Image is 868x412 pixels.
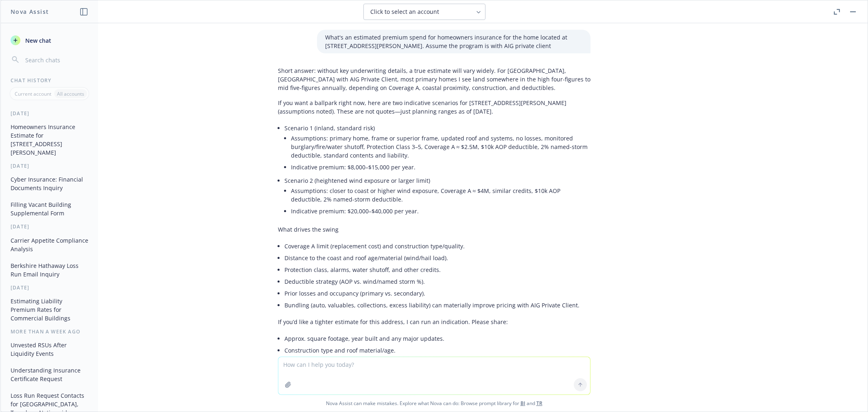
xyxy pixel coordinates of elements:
button: Berkshire Hathaway Loss Run Email Inquiry [7,259,92,281]
a: BI [520,400,525,407]
a: TR [536,400,542,407]
li: Assumptions: primary home, frame or superior frame, updated roof and systems, no losses, monitore... [291,132,590,161]
li: Deductible strategy (AOP vs. wind/named storm %). [284,276,590,287]
li: Indicative premium: $8,000–$15,000 per year. [291,161,590,173]
button: Estimating Liability Premium Rates for Commercial Buildings [7,294,92,325]
div: [DATE] [1,223,98,230]
button: Understanding Insurance Certificate Request [7,364,92,386]
span: New chat [24,36,51,45]
h1: Nova Assist [11,7,49,16]
li: Approx. square footage, year built and any major updates. [284,333,590,344]
button: Filling Vacant Building Supplemental Form [7,198,92,220]
button: Cyber Insurance: Financial Documents Inquiry [7,173,92,195]
span: Nova Assist can make mistakes. Explore what Nova can do: Browse prompt library for and [4,395,864,412]
p: All accounts [57,90,84,97]
li: Bundling (auto, valuables, collections, excess liability) can materially improve pricing with AIG... [284,299,590,311]
p: If you’d like a tighter estimate for this address, I can run an indication. Please share: [278,318,590,326]
p: If you want a ballpark right now, here are two indicative scenarios for [STREET_ADDRESS][PERSON_N... [278,99,590,116]
button: Unvested RSUs After Liquidity Events [7,338,92,360]
p: What drives the swing [278,225,590,234]
button: Homeowners Insurance Estimate for [STREET_ADDRESS][PERSON_NAME] [7,120,92,159]
button: New chat [7,33,92,48]
p: Scenario 1 (inland, standard risk) [284,124,590,132]
div: More than a week ago [1,328,98,335]
li: Assumptions: closer to coast or higher wind exposure, Coverage A ≈ $4M, similar credits, $10k AOP... [291,185,590,205]
p: What's an estimated premium spend for homeowners insurance for the home located at [STREET_ADDRES... [325,33,582,50]
span: Click to select an account [370,8,439,16]
li: Distance to the coast and roof age/material (wind/hail load). [284,252,590,264]
li: Protection class, alarms, water shutoff, and other credits. [284,264,590,276]
li: Construction type and roof material/age. [284,344,590,356]
button: Click to select an account [363,4,485,20]
div: Chat History [1,77,98,84]
div: [DATE] [1,110,98,117]
p: Scenario 2 (heightened wind exposure or larger limit) [284,176,590,185]
div: [DATE] [1,284,98,291]
li: Indicative premium: $20,000–$40,000 per year. [291,205,590,217]
p: Short answer: without key underwriting details, a true estimate will vary widely. For [GEOGRAPHIC... [278,66,590,92]
p: Current account [15,90,51,97]
input: Search chats [24,54,88,66]
li: Prior losses and occupancy (primary vs. secondary). [284,287,590,299]
div: [DATE] [1,162,98,169]
li: Coverage A limit (replacement cost) and construction type/quality. [284,240,590,252]
button: Carrier Appetite Compliance Analysis [7,234,92,256]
